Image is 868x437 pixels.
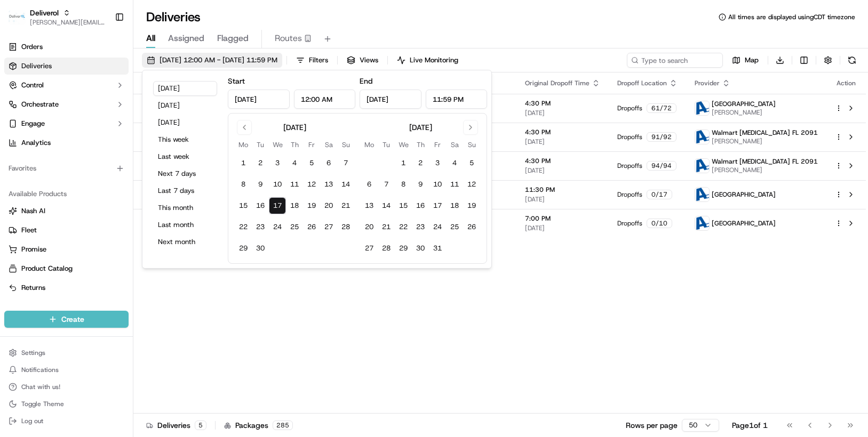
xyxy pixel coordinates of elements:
[745,55,759,65] span: Map
[412,139,429,150] th: Thursday
[695,101,709,115] img: ActionCourier.png
[252,218,269,236] button: 23
[4,38,129,55] a: Orders
[6,234,86,253] a: 📗Knowledge Base
[21,61,52,71] span: Deliveries
[429,240,446,257] button: 31
[275,32,302,45] span: Routes
[153,183,217,198] button: Last 7 days
[11,155,28,172] img: Chris Sexton
[337,155,354,172] button: 7
[395,197,412,214] button: 15
[360,76,372,86] label: End
[11,139,71,147] div: Past conversations
[33,194,86,203] span: [PERSON_NAME]
[337,139,354,150] th: Sunday
[361,139,378,150] th: Monday
[4,58,129,75] a: Deliveries
[21,138,51,148] span: Analytics
[269,197,286,214] button: 17
[712,166,818,174] span: [PERSON_NAME]
[426,90,488,109] input: Time
[525,99,600,108] span: 4:30 PM
[303,155,320,172] button: 5
[94,194,120,203] span: 1:29 PM
[21,245,46,254] span: Promise
[617,104,642,112] span: Dropoffs
[361,176,378,193] button: 6
[235,155,252,172] button: 1
[412,197,429,214] button: 16
[409,122,432,133] div: [DATE]
[286,155,303,172] button: 4
[228,76,245,86] label: Start
[269,139,286,150] th: Wednesday
[153,132,217,147] button: This week
[4,414,129,428] button: Log out
[446,155,463,172] button: 4
[146,420,206,431] div: Deliveries
[712,157,818,166] span: Walmart [MEDICAL_DATA] FL 2091
[142,53,282,68] button: [DATE] 12:00 AM - [DATE] 11:59 PM
[28,69,192,80] input: Got a question? Start typing here...
[30,7,59,18] button: Deliverol
[4,160,129,177] div: Favorites
[695,79,720,87] span: Provider
[463,139,480,150] th: Sunday
[617,79,667,87] span: Dropoff Location
[224,420,293,431] div: Packages
[525,195,600,204] span: [DATE]
[647,190,672,199] div: 0 / 17
[4,279,129,296] button: Returns
[4,222,129,239] button: Fleet
[320,218,337,236] button: 27
[273,420,293,430] div: 285
[395,139,412,150] th: Wednesday
[378,176,395,193] button: 7
[9,283,124,293] a: Returns
[647,103,676,113] div: 61 / 72
[395,176,412,193] button: 8
[412,176,429,193] button: 9
[378,218,395,236] button: 21
[361,218,378,236] button: 20
[101,238,171,249] span: API Documentation
[153,234,217,249] button: Next month
[695,130,709,144] img: ActionCourier.png
[153,149,217,164] button: Last week
[165,136,194,149] button: See all
[446,218,463,236] button: 25
[463,120,478,135] button: Go to next month
[9,264,124,273] a: Product Catalog
[617,161,642,170] span: Dropoffs
[320,139,337,150] th: Saturday
[21,225,37,235] span: Fleet
[21,42,43,52] span: Orders
[75,264,129,272] a: Powered byPylon
[4,134,129,151] a: Analytics
[728,13,855,21] span: All times are displayed using CDT timezone
[235,176,252,193] button: 8
[228,90,290,109] input: Date
[320,197,337,214] button: 20
[21,206,45,216] span: Nash AI
[94,165,120,174] span: 3:11 PM
[21,238,82,249] span: Knowledge Base
[303,176,320,193] button: 12
[845,53,859,68] button: Refresh
[11,184,28,201] img: Jeff Sasse
[22,102,42,121] img: 9188753566659_6852d8bf1fb38e338040_72.png
[21,400,64,408] span: Toggle Theme
[392,53,463,68] button: Live Monitoring
[361,197,378,214] button: 13
[412,240,429,257] button: 30
[4,362,129,377] button: Notifications
[525,109,600,117] span: [DATE]
[235,197,252,214] button: 15
[303,139,320,150] th: Friday
[617,133,642,141] span: Dropoffs
[9,206,124,216] a: Nash AI
[429,155,446,172] button: 3
[617,219,642,228] span: Dropoffs
[235,139,252,150] th: Monday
